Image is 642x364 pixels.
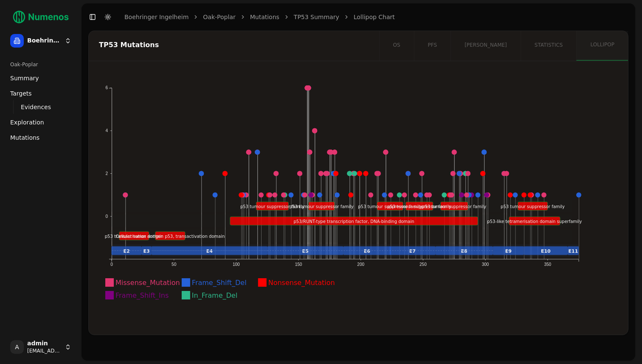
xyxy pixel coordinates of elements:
[192,279,247,287] text: Frame_Shift_Del
[268,279,335,287] text: Nonsense_Mutation
[206,248,213,254] text: E4
[7,31,75,51] button: Boehringer Ingelheim
[7,337,75,357] button: Aadmin[EMAIL_ADDRESS]
[388,204,452,209] text: p53 tumour suppressor family
[115,234,225,239] text: Cellular tumor antigen p53, transactivation domain
[354,13,395,21] a: Lollipop Chart
[27,340,61,347] span: admin
[302,248,309,254] text: E5
[99,42,366,48] div: TP53 Mutations
[192,291,237,300] text: In_Frame_Del
[233,262,240,267] text: 100
[505,248,512,254] text: E9
[358,262,365,267] text: 200
[420,262,427,267] text: 250
[10,118,44,127] span: Exploration
[21,103,51,111] span: Evidences
[102,11,114,23] button: Toggle Dark Mode
[569,248,578,254] text: E11
[10,89,32,98] span: Targets
[7,7,75,27] img: Numenos
[422,204,487,209] text: p53 tumour suppressor family
[17,101,65,113] a: Evidences
[110,262,113,267] text: 0
[544,262,552,267] text: 350
[105,171,108,176] text: 2
[461,248,467,254] text: E8
[115,291,169,300] text: Frame_Shift_Ins
[364,248,371,254] text: E6
[27,347,61,354] span: [EMAIL_ADDRESS]
[7,71,75,85] a: Summary
[7,131,75,144] a: Mutations
[541,248,551,254] text: E10
[487,219,582,224] text: p53-like tetramerisation domain superfamily
[294,13,339,21] a: TP53 Summary
[482,262,489,267] text: 300
[250,13,279,21] a: Mutations
[124,13,395,21] nav: breadcrumb
[240,204,304,209] text: p53 tumour suppressor family
[10,133,39,142] span: Mutations
[105,128,108,133] text: 4
[124,13,189,21] a: Boehringer Ingelheim
[294,219,414,224] text: p53/RUNT-type transcription factor, DNA-binding domain
[7,87,75,100] a: Targets
[409,248,416,254] text: E7
[10,340,24,354] span: A
[7,116,75,129] a: Exploration
[172,262,177,267] text: 50
[105,85,108,90] text: 6
[203,13,235,21] a: Oak-Poplar
[7,58,75,71] div: Oak-Poplar
[290,204,354,209] text: p53 tumour suppressor family
[105,234,163,239] text: p53 transactivation domain
[27,37,61,45] span: Boehringer Ingelheim
[105,214,108,219] text: 0
[124,248,130,254] text: E2
[358,204,422,209] text: p53 tumour suppressor family
[10,74,39,82] span: Summary
[87,11,99,23] button: Toggle Sidebar
[501,204,565,209] text: p53 tumour suppressor family
[115,279,180,287] text: Missense_Mutation
[144,248,150,254] text: E3
[295,262,302,267] text: 150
